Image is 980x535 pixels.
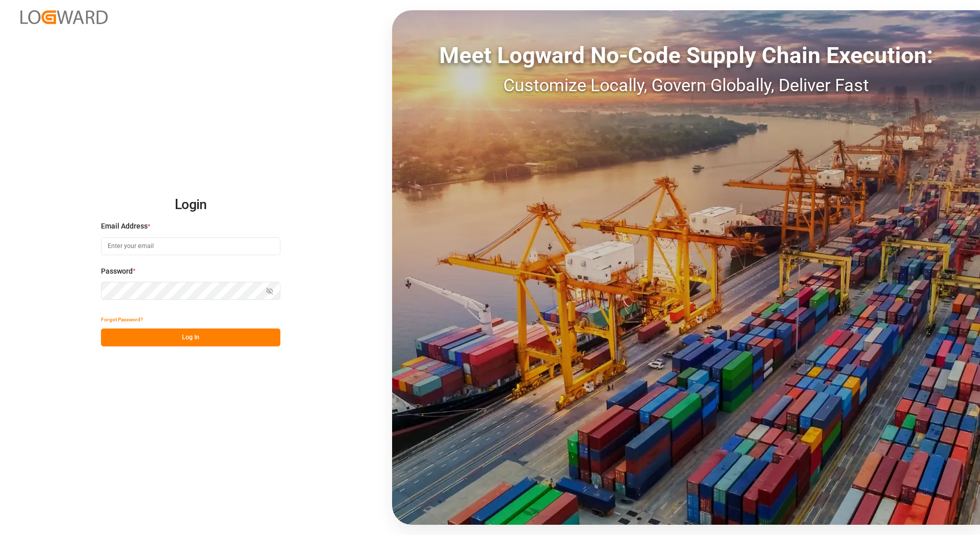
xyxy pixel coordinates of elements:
[392,38,980,72] div: Meet Logward No-Code Supply Chain Execution:
[101,311,143,328] button: Forgot Password?
[392,72,980,98] div: Customize Locally, Govern Globally, Deliver Fast
[21,10,108,24] img: Logward_new_orange.png
[101,266,133,277] span: Password
[101,189,280,221] h2: Login
[101,237,280,255] input: Enter your email
[101,328,280,346] button: Log In
[101,221,148,232] span: Email Address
